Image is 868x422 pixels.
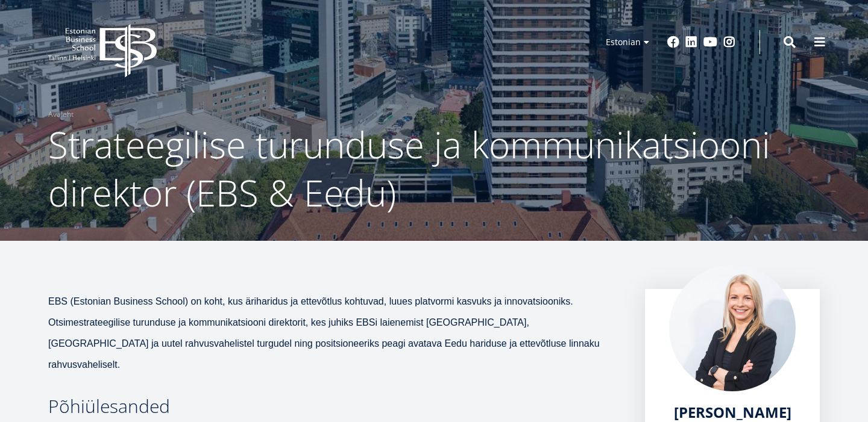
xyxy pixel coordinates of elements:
[723,36,735,48] a: Instagram
[669,265,796,391] img: Älice Mitt
[48,120,770,217] span: Strateegilise turunduse ja kommunikatsiooni direktor (EBS & Eedu)
[48,397,621,415] h3: Põhiülesanded
[703,36,717,48] a: Youtube
[667,36,679,48] a: Facebook
[685,36,697,48] a: Linkedin
[79,317,306,327] b: strateegilise turunduse ja kommunikatsiooni direktorit
[48,108,74,120] a: Avaleht
[48,296,600,370] span: EBS (Estonian Business School) on koht, kus äriharidus ja ettevõtlus kohtuvad, luues platvormi ka...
